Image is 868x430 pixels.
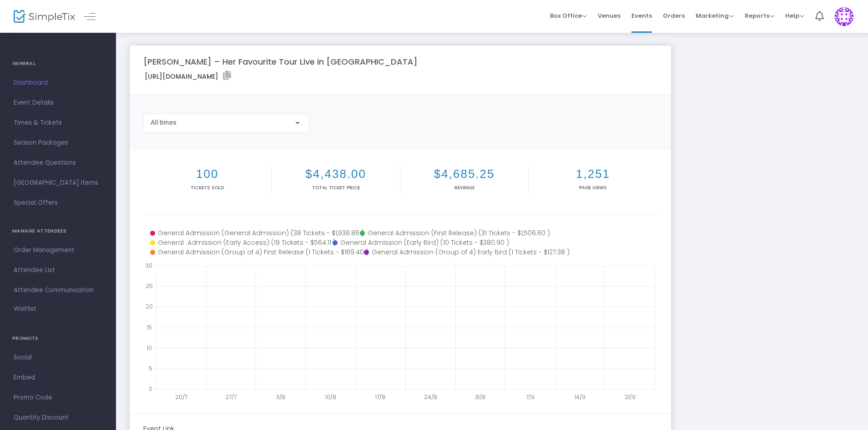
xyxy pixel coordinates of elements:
p: Total Ticket Price [273,184,398,191]
m-panel-title: [PERSON_NAME] – Her Favourite Tour Live in [GEOGRAPHIC_DATA] [143,56,418,68]
span: Attendee Questions [14,157,102,169]
text: 25 [146,282,153,290]
h4: MANAGE ATTENDEES [12,222,104,240]
span: Times & Tickets [14,117,102,129]
h2: 1,251 [530,167,655,181]
span: All times [151,119,177,126]
h2: 100 [145,167,269,181]
span: Venues [598,4,621,27]
label: [URL][DOMAIN_NAME] [145,71,231,81]
text: 10 [146,344,152,351]
span: Season Packages [14,137,102,149]
span: Attendee List [14,264,102,276]
span: Special Offers [14,197,102,209]
span: Help [785,11,804,20]
text: 10/8 [325,393,336,401]
text: 27/7 [225,393,237,401]
span: Events [631,4,652,27]
text: 30 [146,262,152,269]
text: 20/7 [175,393,187,401]
span: Waitlist [14,304,36,314]
text: 15 [146,323,152,331]
span: Embed [14,372,102,384]
text: 5 [149,364,152,372]
span: Event Details [14,97,102,109]
text: 7/9 [526,393,535,401]
h2: $4,685.25 [402,167,526,181]
text: 3/8 [276,393,285,401]
span: Social [14,352,102,364]
span: [GEOGRAPHIC_DATA] Items [14,177,102,189]
text: 24/8 [424,393,437,401]
h4: PROMOTE [12,329,104,348]
span: Marketing [696,11,734,20]
text: 17/8 [375,393,385,401]
span: Quantity Discount [14,412,102,424]
h2: $4,438.00 [273,167,398,181]
text: 31/8 [475,393,485,401]
span: Promo Code [14,392,102,404]
h4: GENERAL [12,55,104,73]
span: Box Office [550,11,587,20]
text: 0 [149,385,152,393]
p: Revenue [402,184,526,191]
span: Order Management [14,244,102,256]
p: Tickets sold [145,184,269,191]
span: Reports [745,11,774,20]
text: 20 [146,303,153,310]
span: Orders [663,4,685,27]
span: Attendee Communication [14,284,102,296]
p: Page Views [530,184,655,191]
text: 14/9 [574,393,585,401]
text: 21/9 [625,393,636,401]
span: Dashboard [14,77,102,89]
